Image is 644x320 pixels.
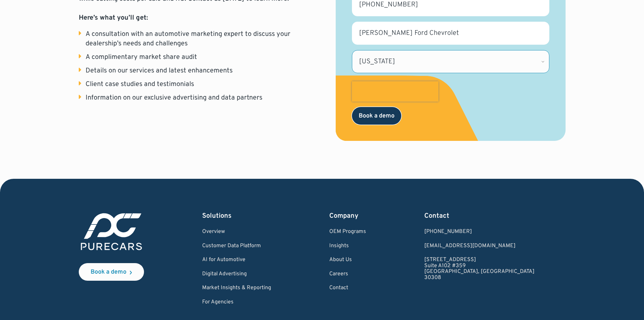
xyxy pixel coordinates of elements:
a: Email us [424,243,534,249]
div: Solutions [202,211,271,221]
a: [STREET_ADDRESS]Suite A102 #359[GEOGRAPHIC_DATA], [GEOGRAPHIC_DATA]30308 [424,257,534,281]
img: purecars logo [79,211,144,252]
a: Digital Advertising [202,271,271,277]
input: Dealership name [352,22,549,45]
strong: Here’s what you’ll get: [79,14,148,22]
div: Information on our exclusive advertising and data partners [86,93,262,103]
div: Company [329,211,366,221]
a: Book a demo [79,263,144,281]
div: [PHONE_NUMBER] [424,229,534,235]
a: AI for Automotive [202,257,271,263]
div: Book a demo [91,269,126,275]
iframe: reCAPTCHA [352,81,438,102]
a: Careers [329,271,366,277]
a: Contact [329,285,366,291]
input: Book a demo [352,107,401,125]
div: Client case studies and testimonials [86,80,194,89]
a: About Us [329,257,366,263]
a: Customer Data Platform [202,243,271,249]
div: A consultation with an automotive marketing expert to discuss your dealership’s needs and challenges [86,29,309,48]
a: Overview [202,229,271,235]
a: Insights [329,243,366,249]
div: A complimentary market share audit [86,52,197,62]
div: Contact [424,211,534,221]
div: Details on our services and latest enhancements [86,66,233,76]
a: Market Insights & Reporting [202,285,271,291]
a: For Agencies [202,299,271,305]
a: OEM Programs [329,229,366,235]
